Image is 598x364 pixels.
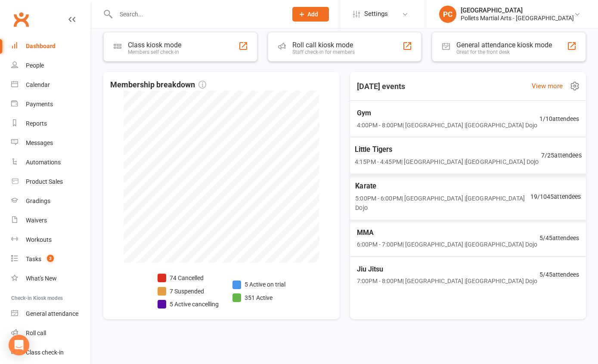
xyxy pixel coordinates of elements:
[530,192,581,202] span: 19 / 1045 attendees
[26,81,50,88] div: Calendar
[541,151,581,160] span: 7 / 25 attendees
[10,9,32,30] a: Clubworx
[461,14,574,22] div: Pollets Martial Arts - [GEOGRAPHIC_DATA]
[357,276,537,286] span: 7:00PM - 8:00PM | [GEOGRAPHIC_DATA] | [GEOGRAPHIC_DATA] Dojo
[357,120,537,130] span: 4:00PM - 8:00PM | [GEOGRAPHIC_DATA] | [GEOGRAPHIC_DATA] Dojo
[350,79,412,94] h3: [DATE] events
[364,4,388,24] span: Settings
[11,191,91,211] a: Gradings
[11,133,91,153] a: Messages
[11,75,91,95] a: Calendar
[11,304,91,324] a: General attendance kiosk mode
[11,324,91,343] a: Roll call
[11,56,91,75] a: People
[456,41,552,49] div: General attendance kiosk mode
[11,114,91,133] a: Reports
[11,37,91,56] a: Dashboard
[292,49,355,55] div: Staff check-in for members
[158,299,219,309] li: 5 Active cancelling
[357,108,537,119] span: Gym
[292,41,355,49] div: Roll call kiosk mode
[26,349,64,356] div: Class check-in
[26,275,57,282] div: What's New
[307,11,318,18] span: Add
[26,43,56,49] div: Dashboard
[357,264,537,275] span: Jiu Jitsu
[26,178,63,185] div: Product Sales
[456,49,552,55] div: Great for the front desk
[26,62,44,69] div: People
[539,270,579,279] span: 5 / 45 attendees
[539,233,579,243] span: 5 / 45 attendees
[26,330,46,336] div: Roll call
[26,236,52,243] div: Workouts
[357,227,537,238] span: MMA
[26,197,50,204] div: Gradings
[11,230,91,250] a: Workouts
[11,250,91,269] a: Tasks 3
[11,269,91,288] a: What's New
[439,6,456,23] div: PC
[11,343,91,362] a: Class kiosk mode
[11,153,91,172] a: Automations
[26,101,53,108] div: Payments
[11,95,91,114] a: Payments
[128,49,181,55] div: Members self check-in
[26,159,61,166] div: Automations
[26,256,41,262] div: Tasks
[292,7,329,22] button: Add
[128,41,181,49] div: Class kiosk mode
[357,240,537,249] span: 6:00PM - 7:00PM | [GEOGRAPHIC_DATA] | [GEOGRAPHIC_DATA] Dojo
[539,114,579,123] span: 1 / 10 attendees
[26,310,78,317] div: General attendance
[461,6,574,14] div: [GEOGRAPHIC_DATA]
[47,255,54,262] span: 3
[232,280,285,289] li: 5 Active on trial
[232,293,285,302] li: 351 Active
[355,194,530,213] span: 5:00PM - 6:00PM | [GEOGRAPHIC_DATA] | [GEOGRAPHIC_DATA] Dojo
[11,172,91,191] a: Product Sales
[113,8,281,20] input: Search...
[110,79,206,91] span: Membership breakdown
[158,273,219,283] li: 74 Cancelled
[355,181,530,192] span: Karate
[9,335,29,355] div: Open Intercom Messenger
[11,211,91,230] a: Waivers
[26,120,47,127] div: Reports
[26,217,47,224] div: Waivers
[26,139,53,146] div: Messages
[158,287,219,296] li: 7 Suspended
[354,157,538,167] span: 4:15PM - 4:45PM | [GEOGRAPHIC_DATA] | [GEOGRAPHIC_DATA] Dojo
[354,144,538,155] span: Little Tigers
[532,81,563,91] a: View more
